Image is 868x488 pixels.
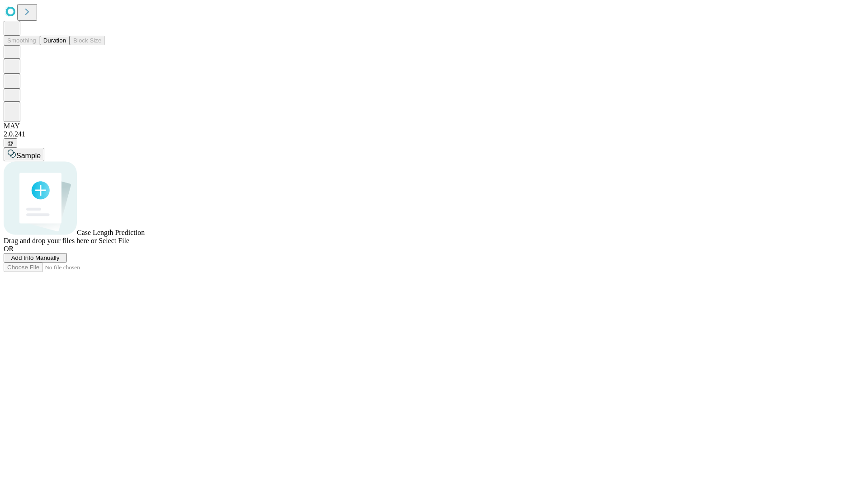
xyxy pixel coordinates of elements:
[70,36,105,45] button: Block Size
[77,229,145,236] span: Case Length Prediction
[7,140,14,146] span: @
[4,148,44,161] button: Sample
[4,138,17,148] button: @
[4,253,67,263] button: Add Info Manually
[4,245,14,253] span: OR
[40,36,70,45] button: Duration
[11,254,60,261] span: Add Info Manually
[4,122,864,130] div: MAY
[4,130,864,138] div: 2.0.241
[99,237,129,244] span: Select File
[4,36,40,45] button: Smoothing
[4,237,97,244] span: Drag and drop your files here or
[16,152,41,160] span: Sample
